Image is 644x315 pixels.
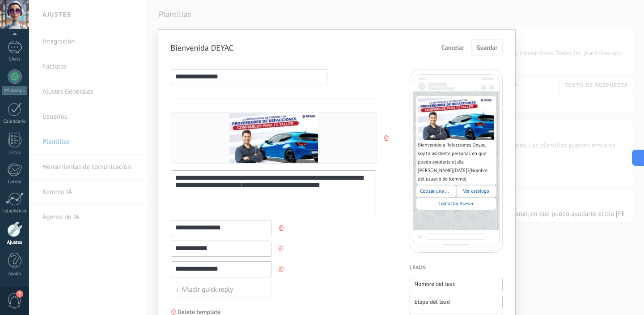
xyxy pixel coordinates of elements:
div: Estadísticas [2,208,28,214]
button: Guardar [471,39,502,56]
img: Preview [418,98,494,140]
span: Delete template [178,309,221,315]
span: Añadir quick reply [182,287,233,293]
button: Añadir quick reply [171,282,271,298]
div: Ajustes [2,240,28,246]
div: Ayuda [2,271,28,277]
div: Listas [2,150,28,156]
span: Cotizar una pieza [420,188,452,194]
img: Preview [229,113,318,163]
span: Nombre del lead [415,280,456,289]
span: Contactar Asesor [438,201,473,207]
h2: Bienvenida DEYAC [171,43,234,53]
span: Ver catálogo [463,188,489,194]
div: Calendario [2,119,28,125]
span: Guardar [476,44,497,51]
span: Cancelar [441,44,464,51]
div: WhatsApp [2,86,27,95]
span: Bienvenido a Refacciones Deyac, soy tu asistente personal, en que puedo ayudarte el día [PERSON_N... [418,142,488,174]
button: Etapa del lead [410,296,503,309]
button: Cancelar [437,41,468,54]
div: Correo [2,179,28,185]
span: Etapa del lead [415,298,450,306]
h4: Leads [410,263,503,272]
button: Nombre del lead [410,278,503,291]
div: Chats [2,56,28,62]
span: 3 [16,290,23,298]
